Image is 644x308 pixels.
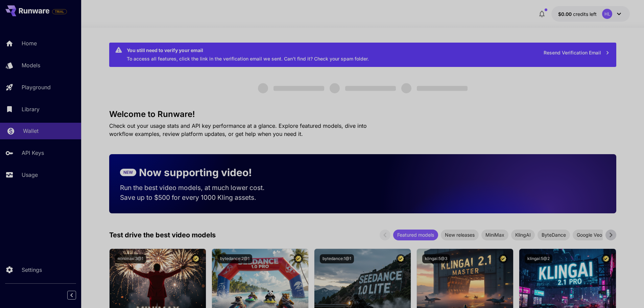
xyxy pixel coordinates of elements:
div: KlingAI [511,230,535,240]
span: KlingAI [511,231,535,238]
p: API Keys [22,149,44,157]
p: Wallet [23,127,39,135]
h3: Welcome to Runware! [109,110,616,119]
button: $0.00HL [551,6,630,22]
p: Playground [22,83,51,91]
span: TRIAL [52,9,67,14]
button: Certified Model – Vetted for best performance and includes a commercial license. [294,254,303,263]
div: Google Veo [573,230,606,240]
div: $0.00 [558,10,597,18]
button: Certified Model – Vetted for best performance and includes a commercial license. [396,254,405,263]
button: Collapse sidebar [67,291,76,300]
span: $0.00 [558,11,573,17]
span: Check out your usage stats and API key performance at a glance. Explore featured models, dive int... [109,122,367,137]
p: Models [22,61,40,69]
button: Certified Model – Vetted for best performance and includes a commercial license. [191,254,200,263]
div: Featured models [393,230,438,240]
p: Now supporting video! [139,165,252,180]
div: HL [602,9,612,19]
div: New releases [441,230,479,240]
div: ByteDance [538,230,570,240]
button: bytedance:1@1 [320,254,354,263]
button: bytedance:2@1 [217,254,252,263]
div: Collapse sidebar [72,289,81,301]
p: Home [22,39,37,47]
span: MiniMax [481,231,508,238]
button: Certified Model – Vetted for best performance and includes a commercial license. [499,254,508,263]
button: Resend Verification Email [540,46,614,60]
div: To access all features, click the link in the verification email we sent. Can’t find it? Check yo... [127,45,369,65]
span: New releases [441,231,479,238]
button: klingai:5@3 [422,254,450,263]
button: minimax:3@1 [115,254,146,263]
p: Settings [22,266,42,274]
div: You still need to verify your email [127,47,369,54]
span: Add your payment card to enable full platform functionality. [52,7,67,16]
span: credits left [573,11,597,17]
p: Save up to $500 for every 1000 Kling assets. [120,193,278,203]
p: Usage [22,171,38,179]
span: ByteDance [538,231,570,238]
span: Featured models [393,231,438,238]
div: MiniMax [481,230,508,240]
button: klingai:5@2 [525,254,552,263]
p: Run the best video models, at much lower cost. [120,183,278,193]
button: Certified Model – Vetted for best performance and includes a commercial license. [601,254,611,263]
p: NEW [123,169,133,175]
p: Test drive the best video models [109,230,216,240]
p: Library [22,105,40,113]
span: Google Veo [573,231,606,238]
